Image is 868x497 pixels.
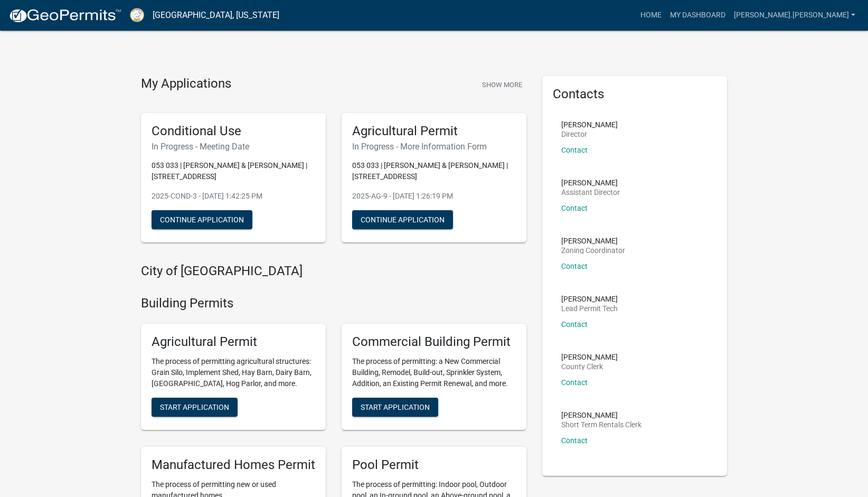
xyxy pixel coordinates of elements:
p: The process of permitting agricultural structures: Grain Silo, Implement Shed, Hay Barn, Dairy Ba... [152,356,315,389]
p: The process of permitting: a New Commercial Building, Remodel, Build-out, Sprinkler System, Addit... [352,356,516,389]
p: Director [561,130,618,138]
p: Lead Permit Tech [561,305,618,312]
button: Show More [478,76,526,93]
a: Contact [561,146,588,154]
h5: Conditional Use [152,124,315,139]
h4: Building Permits [141,296,526,311]
a: [GEOGRAPHIC_DATA], [US_STATE] [153,6,279,24]
p: County Clerk [561,363,618,370]
a: Contact [561,262,588,270]
button: Start Application [152,398,238,417]
h5: Agricultural Permit [352,124,516,139]
p: [PERSON_NAME] [561,121,618,128]
h5: Commercial Building Permit [352,334,516,350]
p: 2025-AG-9 - [DATE] 1:26:19 PM [352,191,516,202]
button: Start Application [352,398,438,417]
h5: Agricultural Permit [152,334,315,350]
h4: City of [GEOGRAPHIC_DATA] [141,264,526,279]
p: Zoning Coordinator [561,247,625,254]
a: Contact [561,378,588,387]
a: Contact [561,436,588,445]
p: 053 033 | [PERSON_NAME] & [PERSON_NAME] | [STREET_ADDRESS] [152,160,315,182]
p: Assistant Director [561,189,620,196]
a: Home [636,5,666,25]
p: Short Term Rentals Clerk [561,421,641,428]
span: Start Application [361,402,430,411]
p: [PERSON_NAME] [561,353,618,361]
a: My Dashboard [666,5,730,25]
h5: Manufactured Homes Permit [152,457,315,473]
p: 2025-COND-3 - [DATE] 1:42:25 PM [152,191,315,202]
a: Contact [561,320,588,329]
p: [PERSON_NAME] [561,237,625,245]
p: 053 033 | [PERSON_NAME] & [PERSON_NAME] | [STREET_ADDRESS] [352,160,516,182]
h5: Contacts [553,87,716,102]
p: [PERSON_NAME] [561,411,641,419]
img: Putnam County, Georgia [130,8,144,22]
button: Continue Application [152,210,252,229]
h6: In Progress - Meeting Date [152,142,315,152]
a: Contact [561,204,588,212]
p: [PERSON_NAME] [561,179,620,186]
h5: Pool Permit [352,457,516,473]
h4: My Applications [141,76,231,92]
button: Continue Application [352,210,453,229]
p: [PERSON_NAME] [561,295,618,303]
a: [PERSON_NAME].[PERSON_NAME] [730,5,860,25]
span: Start Application [160,402,229,411]
h6: In Progress - More Information Form [352,142,516,152]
